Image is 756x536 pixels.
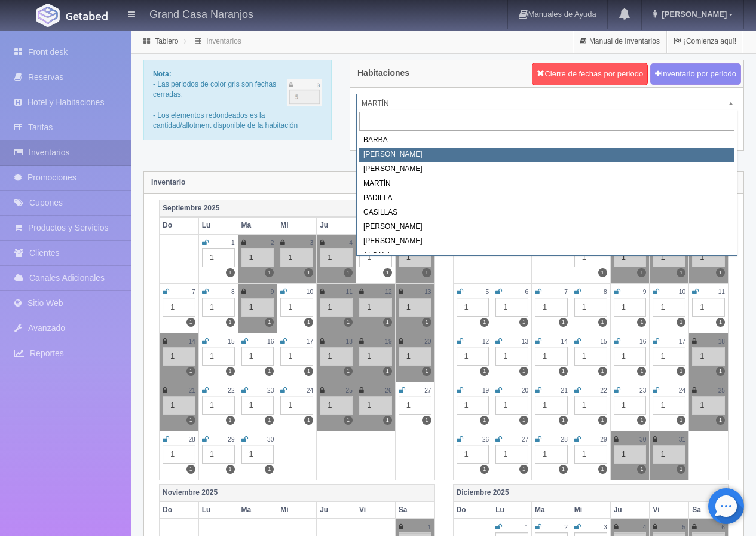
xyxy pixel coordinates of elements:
[359,162,734,176] div: [PERSON_NAME]
[359,177,734,191] div: MARTÍN
[359,191,734,206] div: PADILLA
[359,220,734,234] div: [PERSON_NAME]
[359,249,734,263] div: ALCALA
[359,148,734,162] div: [PERSON_NAME]
[359,133,734,148] div: BARBA
[359,206,734,220] div: CASILLAS
[359,234,734,249] div: [PERSON_NAME]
